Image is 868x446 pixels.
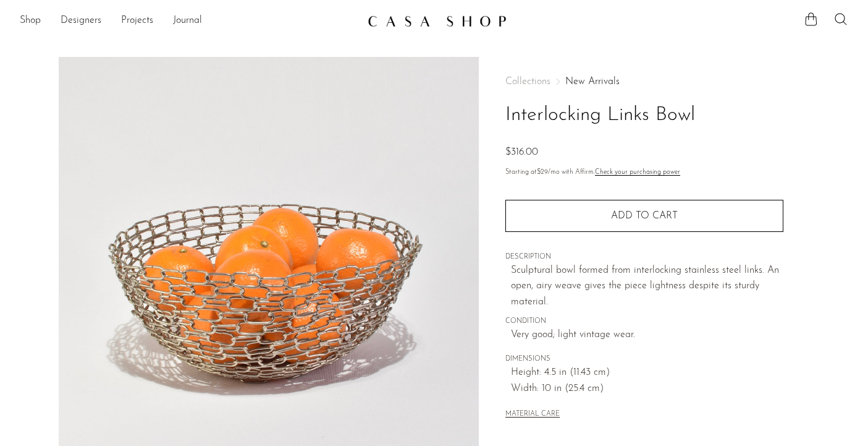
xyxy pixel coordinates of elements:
[505,167,783,178] p: Starting at /mo with Affirm.
[511,365,783,381] span: Height: 4.5 in (11.43 cm)
[505,200,783,232] button: Add to cart
[537,169,548,176] span: $29
[61,13,101,29] a: Designers
[20,13,41,29] a: Shop
[511,381,783,397] span: Width: 10 in (25.4 cm)
[505,100,783,131] h1: Interlocking Links Bowl
[565,77,620,87] a: New Arrivals
[121,13,153,29] a: Projects
[505,354,783,365] span: DIMENSIONS
[511,327,783,343] span: Very good; light vintage wear.
[173,13,202,29] a: Journal
[611,211,678,221] span: Add to cart
[595,169,680,176] a: Check your purchasing power - Learn more about Affirm Financing (opens in modal)
[20,11,358,32] nav: Desktop navigation
[505,410,560,419] button: MATERIAL CARE
[511,263,783,311] p: Sculptural bowl formed from interlocking stainless steel links. An open, airy weave gives the pie...
[505,252,783,263] span: DESCRIPTION
[505,147,538,157] span: $316.00
[20,11,358,32] ul: NEW HEADER MENU
[505,316,783,327] span: CONDITION
[505,77,550,87] span: Collections
[505,77,783,87] nav: Breadcrumbs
